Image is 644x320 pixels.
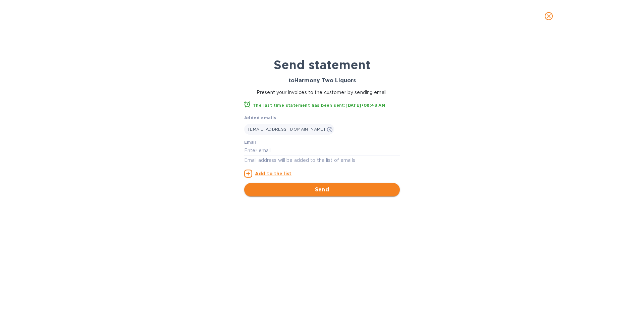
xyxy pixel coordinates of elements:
[244,89,400,96] p: Present your invoices to the customer by sending email.
[248,127,325,132] span: [EMAIL_ADDRESS][DOMAIN_NAME]
[253,103,385,108] b: The last time statement has been sent: [DATE] • 08:48 AM
[244,124,334,135] div: [EMAIL_ADDRESS][DOMAIN_NAME]
[244,183,400,196] button: Send
[250,186,394,194] span: Send
[274,57,371,72] b: Send statement
[244,141,256,145] label: Email
[541,8,557,24] button: close
[244,78,400,84] h3: to Harmony Two Liquors
[244,145,400,155] input: Enter email
[255,171,291,176] u: Add to the list
[244,115,276,120] b: Added emails
[244,156,400,164] p: Email address will be added to the list of emails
